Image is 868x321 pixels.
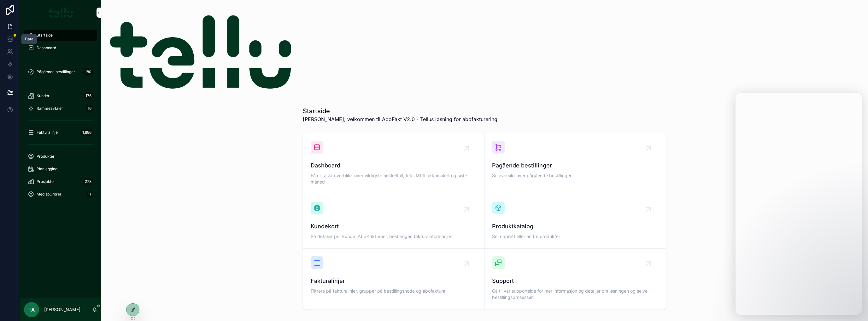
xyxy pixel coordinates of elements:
[24,66,97,78] a: Pågående bestillinger180
[37,33,53,38] span: Startside
[484,194,666,249] a: ProduktkatalogSe, opprett eller endre produkter
[24,189,97,200] a: MedispOrdrer11
[24,90,97,102] a: Kunder176
[28,306,35,313] span: TA
[303,249,484,309] a: FakturalinjerFiltrere på fakturalinjer, grupper på bestillingshode og abofaktura
[311,233,477,240] span: Se detaljer per kunde: Abo-fakturaer, bestillinger, fakturainformasjon
[37,69,75,74] span: Pågående bestillinger
[24,151,97,162] a: Produkter
[20,25,101,208] div: scrollable content
[311,222,477,231] span: Kundekort
[492,288,658,301] span: Gå til vår supportside for mer informasjon og detaljer om løsningen og selve bestillingsprosessen
[492,172,658,179] span: Se oversikt over pågående bestillinger
[37,166,57,172] span: Planlegging
[492,161,658,170] span: Pågående bestillinger
[24,176,97,187] a: Prosjekter278
[37,154,55,159] span: Produkter
[84,92,93,100] div: 176
[83,178,93,185] div: 278
[484,249,666,309] a: SupportGå til vår supportside for mer informasjon og detaljer om løsningen og selve bestillingspr...
[303,194,484,249] a: KundekortSe detaljer per kunde: Abo-fakturaer, bestillinger, fakturainformasjon
[37,179,55,184] span: Prosjekter
[311,288,477,294] span: Filtrere på fakturalinjer, grupper på bestillingshode og abofaktura
[303,115,497,123] span: [PERSON_NAME], velkommen til AboFakt V2.0 - Tellus løsning for abofakturering
[311,161,477,170] span: Dashboard
[44,306,80,313] p: [PERSON_NAME]
[37,130,59,135] span: Fakturalinjer
[48,8,73,18] img: App logo
[303,107,497,115] h1: Startside
[83,68,93,76] div: 180
[492,233,658,240] span: Se, opprett eller endre produkter
[311,277,477,285] span: Fakturalinjer
[37,106,63,111] span: Rammeavtaler
[86,190,93,198] div: 11
[24,103,97,114] a: Rammeavtaler16
[25,37,33,42] div: Data
[24,42,97,54] a: Dashboard
[80,129,93,136] div: 1,886
[24,30,97,41] a: Startside
[492,222,658,231] span: Produktkatalog
[86,105,93,112] div: 16
[24,163,97,175] a: Planlegging
[736,93,862,315] iframe: Intercom live chat
[484,133,666,194] a: Pågående bestillingerSe oversikt over pågående bestillinger
[303,133,484,194] a: DashboardFå et raskt overblikk over viktigste nøkkeltall, feks MRR akkumulert og siste måned
[37,192,62,197] span: MedispOrdrer
[37,45,56,50] span: Dashboard
[37,93,50,98] span: Kunder
[492,277,658,285] span: Support
[24,127,97,138] a: Fakturalinjer1,886
[311,172,477,185] span: Få et raskt overblikk over viktigste nøkkeltall, feks MRR akkumulert og siste måned
[110,15,291,89] img: 18229-tellu-logo-gronn-RGB.png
